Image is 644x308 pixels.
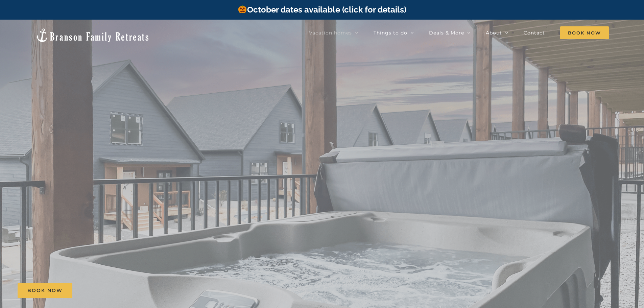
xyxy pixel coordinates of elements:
[257,145,387,203] b: Mini Wildflower
[238,5,246,13] img: 🎃
[486,26,508,40] a: About
[238,5,406,15] a: October dates available (click for details)
[35,28,150,43] img: Branson Family Retreats Logo
[283,209,361,218] h4: 2 Bedrooms | Sleeps 6
[374,26,414,40] a: Things to do
[524,30,545,35] span: Contact
[429,30,464,35] span: Deals & More
[27,288,63,293] span: Book Now
[309,26,358,40] a: Vacation homes
[560,26,609,39] span: Book Now
[524,26,545,40] a: Contact
[309,26,609,40] nav: Main Menu
[18,283,72,298] a: Book Now
[486,30,502,35] span: About
[429,26,471,40] a: Deals & More
[374,30,407,35] span: Things to do
[309,30,352,35] span: Vacation homes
